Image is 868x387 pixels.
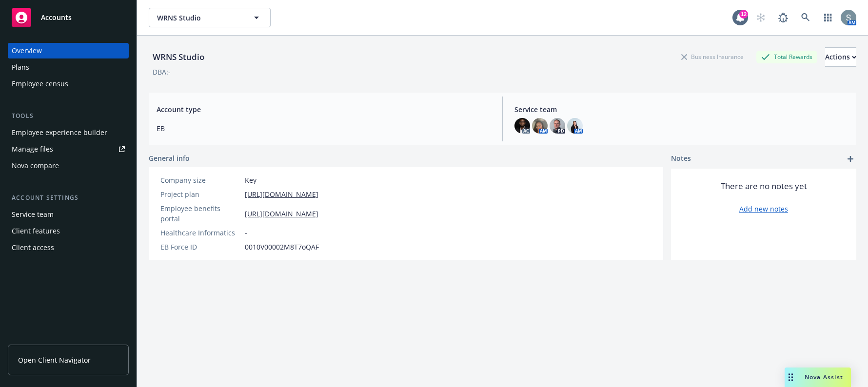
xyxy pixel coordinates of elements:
[149,8,271,27] button: WRNS Studio
[245,189,318,199] a: [URL][DOMAIN_NAME]
[805,373,843,381] span: Nova Assist
[160,228,241,238] div: Healthcare Informatics
[245,228,247,238] span: -
[12,59,29,75] div: Plans
[157,123,491,134] span: EB
[12,158,59,174] div: Nova compare
[12,43,42,58] div: Overview
[149,153,190,163] span: General info
[739,10,748,19] div: 12
[756,51,817,63] div: Total Rewards
[160,175,241,185] div: Company size
[160,242,241,252] div: EB Force ID
[8,4,129,31] a: Accounts
[12,76,68,92] div: Employee census
[825,48,856,66] div: Actions
[514,118,530,134] img: photo
[8,125,129,140] a: Employee experience builder
[8,59,129,75] a: Plans
[160,189,241,199] div: Project plan
[8,207,129,222] a: Service team
[41,14,72,21] span: Accounts
[514,104,848,115] span: Service team
[796,8,815,27] a: Search
[245,175,256,185] span: Key
[245,242,319,252] span: 0010V00002M8T7oQAF
[825,47,856,67] button: Actions
[785,368,851,387] button: Nova Assist
[845,153,856,165] a: add
[8,76,129,92] a: Employee census
[8,158,129,174] a: Nova compare
[567,118,583,134] img: photo
[149,51,208,63] div: WRNS Studio
[841,10,856,25] img: photo
[12,125,107,140] div: Employee experience builder
[153,67,171,77] div: DBA: -
[8,193,129,203] div: Account settings
[676,51,749,63] div: Business Insurance
[157,104,491,115] span: Account type
[721,180,807,192] span: There are no notes yet
[12,207,54,222] div: Service team
[18,355,91,365] span: Open Client Navigator
[818,8,838,27] a: Switch app
[8,111,129,121] div: Tools
[12,240,54,255] div: Client access
[751,8,770,27] a: Start snowing
[8,43,129,58] a: Overview
[12,223,60,239] div: Client features
[550,118,565,134] img: photo
[8,240,129,255] a: Client access
[671,153,691,165] span: Notes
[739,204,788,214] a: Add new notes
[157,13,241,23] span: WRNS Studio
[160,203,241,224] div: Employee benefits portal
[8,141,129,157] a: Manage files
[773,8,793,27] a: Report a Bug
[8,223,129,239] a: Client features
[12,141,53,157] div: Manage files
[532,118,548,134] img: photo
[785,368,797,387] div: Drag to move
[245,209,318,219] a: [URL][DOMAIN_NAME]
